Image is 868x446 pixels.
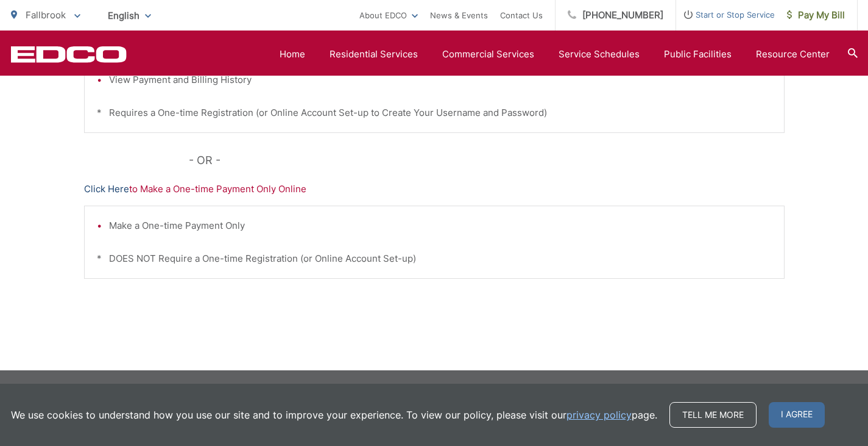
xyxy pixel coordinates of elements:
[500,8,543,23] a: Contact Us
[756,47,830,62] a: Resource Center
[330,47,418,62] a: Residential Services
[97,106,772,120] p: * Requires a One-time Registration (or Online Account Set-up to Create Your Username and Password)
[26,9,66,21] span: Fallbrook
[280,47,305,62] a: Home
[189,151,785,170] p: - OR -
[559,47,640,62] a: Service Schedules
[11,46,127,63] a: EDCD logo. Return to the homepage.
[566,408,632,422] a: privacy policy
[109,73,772,87] li: View Payment and Billing History
[99,5,160,26] span: English
[109,218,772,233] li: Make a One-time Payment Only
[442,47,534,62] a: Commercial Services
[84,182,129,196] a: Click Here
[84,182,785,196] p: to Make a One-time Payment Only Online
[11,408,657,422] p: We use cookies to understand how you use our site and to improve your experience. To view our pol...
[430,8,488,23] a: News & Events
[664,47,732,62] a: Public Facilities
[97,251,772,266] p: * DOES NOT Require a One-time Registration (or Online Account Set-up)
[359,8,418,23] a: About EDCO
[787,8,845,23] span: Pay My Bill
